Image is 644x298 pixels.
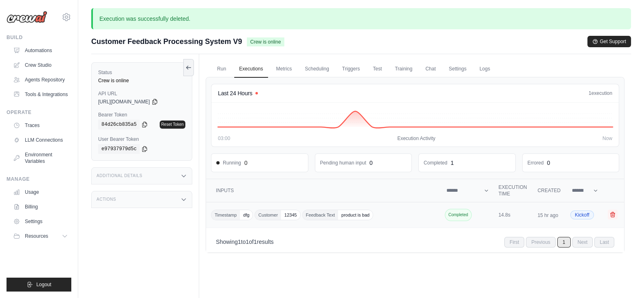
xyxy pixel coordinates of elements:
[303,210,338,220] span: Feedback Text
[91,8,631,29] p: Execution was successfully deleted.
[10,186,71,199] a: Usage
[420,61,440,78] a: Chat
[10,119,71,132] a: Traces
[25,233,48,239] span: Resources
[254,239,257,245] span: 1
[98,90,185,97] label: API URL
[271,61,297,78] a: Metrics
[206,179,624,252] section: Crew executions table
[589,90,612,96] div: execution
[7,176,71,182] div: Manage
[216,238,274,246] p: Showing to of results
[234,61,268,78] a: Executions
[206,179,442,202] th: Inputs
[499,212,528,218] div: 14.8s
[7,278,71,291] button: Logout
[160,121,185,129] a: Reset Token
[212,61,231,78] a: Run
[98,120,140,129] code: 84d26cb835a5
[504,237,524,248] span: First
[281,210,300,220] span: 12345
[246,239,249,245] span: 1
[10,44,71,57] a: Automations
[98,77,185,84] div: Crew is online
[7,34,71,41] div: Build
[444,61,471,78] a: Settings
[397,135,435,142] span: Execution Activity
[528,160,544,166] dd: Errored
[218,135,230,142] span: 03:00
[211,210,240,220] span: Timestamp
[572,237,593,248] span: Next
[98,99,150,105] span: [URL][DOMAIN_NAME]
[98,69,185,76] label: Status
[300,61,334,78] a: Scheduling
[10,200,71,213] a: Billing
[91,36,242,47] span: Customer Feedback Processing System V9
[320,160,366,166] dd: Pending human input
[557,237,571,248] span: 1
[97,173,142,178] h3: Additional Details
[216,160,241,166] span: Running
[338,210,373,220] span: product is bad
[451,159,454,167] div: 1
[7,11,47,23] img: Logo
[98,136,185,142] label: User Bearer Token
[337,61,365,78] a: Triggers
[10,88,71,101] a: Tools & Integrations
[36,281,51,288] span: Logout
[10,215,71,228] a: Settings
[368,61,387,78] a: Test
[98,112,185,118] label: Bearer Token
[589,90,591,96] span: 1
[7,109,71,116] div: Operate
[10,148,71,168] a: Environment Variables
[240,210,253,220] span: dfg
[445,209,472,221] span: Completed
[390,61,417,78] a: Training
[10,230,71,243] button: Resources
[570,210,594,219] span: Kickoff
[594,237,614,248] span: Last
[247,37,284,46] span: Crew is online
[547,159,550,167] div: 0
[538,213,558,218] time: 15 hr ago
[10,73,71,86] a: Agents Repository
[587,36,631,47] button: Get Support
[244,159,248,167] div: 0
[533,179,565,202] th: Created
[97,197,116,202] h3: Actions
[602,135,612,142] span: Now
[504,237,614,248] nav: Pagination
[10,59,71,72] a: Crew Studio
[424,160,447,166] dd: Completed
[255,210,281,220] span: Customer
[98,144,140,154] code: e97937979d5c
[369,159,373,167] div: 0
[475,61,495,78] a: Logs
[494,179,533,202] th: Execution Time
[526,237,556,248] span: Previous
[10,134,71,147] a: LLM Connections
[206,231,624,252] nav: Pagination
[238,239,241,245] span: 1
[218,89,252,97] h4: Last 24 Hours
